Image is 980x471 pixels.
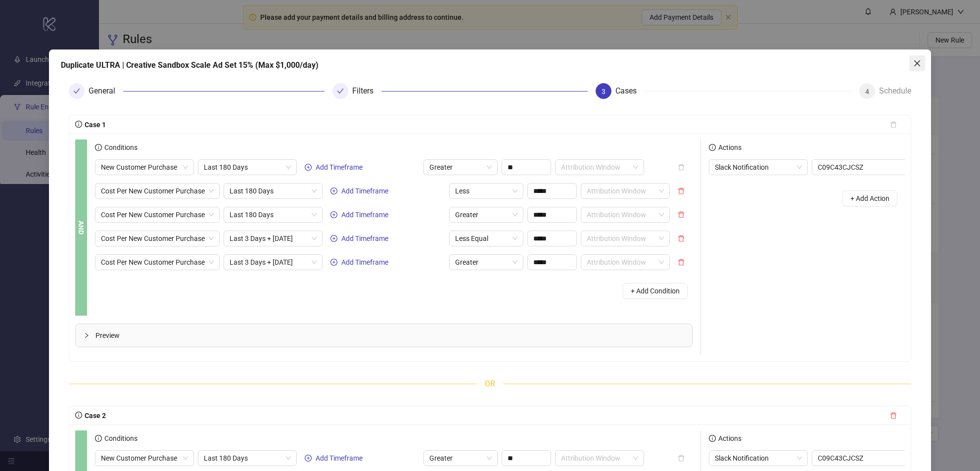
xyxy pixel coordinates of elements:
[101,207,214,222] span: Cost Per New Customer Purchase
[670,183,693,199] button: delete
[327,185,392,197] button: Add Timeframe
[330,259,337,266] span: plus-circle
[101,160,188,175] span: New Customer Purchase
[678,259,685,266] span: delete
[101,451,188,466] span: New Customer Purchase
[615,83,645,99] div: Cases
[330,211,337,218] span: plus-circle
[327,256,392,268] button: Add Timeframe
[316,454,363,462] span: Add Timeframe
[882,408,905,424] button: delete
[715,451,802,466] span: Slack Notification
[678,188,685,194] span: delete
[89,83,123,99] div: General
[670,450,693,466] button: delete
[341,258,388,266] span: Add Timeframe
[455,255,517,270] span: Greater
[429,160,492,175] span: Greater
[76,324,692,347] div: Preview
[670,159,693,175] button: delete
[82,121,106,129] span: Case 1
[670,207,693,223] button: delete
[330,235,337,242] span: plus-circle
[230,207,317,222] span: Last 180 Days
[850,194,889,202] span: + Add Action
[76,221,87,235] b: AND
[818,451,925,466] span: C09C43CJCSZ
[455,207,517,222] span: Greater
[678,211,685,218] span: delete
[602,88,606,95] span: 3
[865,88,869,95] span: 4
[716,143,742,151] span: Actions
[913,59,921,67] span: close
[230,231,317,246] span: Last 3 Days + Today
[341,187,388,195] span: Add Timeframe
[305,164,312,171] span: plus-circle
[477,377,503,390] span: OR
[230,255,317,270] span: Last 3 Days + Today
[455,231,517,246] span: Less Equal
[73,88,80,94] span: check
[715,160,802,175] span: Slack Notification
[102,434,138,442] span: Conditions
[95,435,102,442] span: info-circle
[882,117,905,133] button: delete
[429,451,492,466] span: Greater
[879,83,911,99] div: Schedule
[75,121,82,128] span: info-circle
[316,163,363,171] span: Add Timeframe
[670,254,693,270] button: delete
[301,452,367,464] button: Add Timeframe
[337,88,344,94] span: check
[327,209,392,221] button: Add Timeframe
[341,211,388,219] span: Add Timeframe
[95,330,684,341] span: Preview
[842,190,897,206] button: + Add Action
[818,160,925,175] span: C09C43CJCSZ
[631,287,680,295] span: + Add Condition
[455,184,517,198] span: Less
[75,412,82,419] span: info-circle
[101,184,214,198] span: Cost Per New Customer Purchase
[352,83,381,99] div: Filters
[204,160,291,175] span: Last 180 Days
[204,451,291,466] span: Last 180 Days
[61,59,919,71] div: Duplicate ULTRA | Creative Sandbox Scale Ad Set 15% (Max $1,000/day)
[890,412,897,419] span: delete
[341,235,388,242] span: Add Timeframe
[327,233,392,244] button: Add Timeframe
[301,161,367,173] button: Add Timeframe
[709,144,716,151] span: info-circle
[305,455,312,462] span: plus-circle
[678,235,685,242] span: delete
[84,332,90,338] span: collapsed
[670,231,693,246] button: delete
[82,412,106,420] span: Case 2
[709,435,716,442] span: info-circle
[330,188,337,194] span: plus-circle
[230,184,317,198] span: Last 180 Days
[716,434,742,442] span: Actions
[101,231,214,246] span: Cost Per New Customer Purchase
[623,283,688,299] button: + Add Condition
[102,143,138,151] span: Conditions
[95,144,102,151] span: info-circle
[909,55,925,71] button: Close
[101,255,214,270] span: Cost Per New Customer Purchase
